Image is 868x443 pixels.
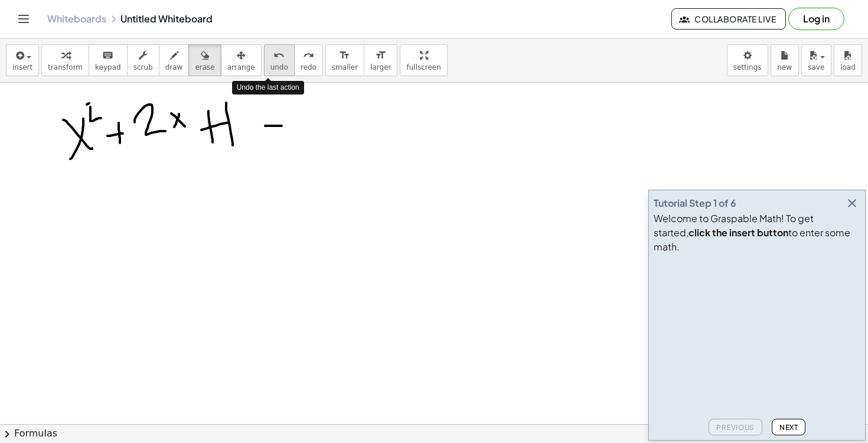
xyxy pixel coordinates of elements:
span: Next [779,423,798,432]
button: Next [772,419,805,435]
div: Welcome to Graspable Math! To get started, to enter some math. [654,211,860,254]
span: larger [370,63,391,71]
span: insert [12,63,32,71]
span: settings [733,63,762,71]
span: new [777,63,792,71]
button: erase [188,44,221,76]
button: draw [159,44,190,76]
div: Tutorial Step 1 of 6 [654,196,736,210]
i: format_size [339,48,350,63]
button: fullscreen [400,44,447,76]
span: redo [301,63,316,71]
span: transform [48,63,83,71]
span: draw [165,63,183,71]
span: arrange [227,63,255,71]
span: Collaborate Live [681,14,776,24]
button: load [834,44,862,76]
button: arrange [221,44,262,76]
span: smaller [332,63,358,71]
span: fullscreen [406,63,440,71]
i: format_size [375,48,386,63]
button: transform [41,44,89,76]
button: format_sizesmaller [325,44,364,76]
i: undo [273,48,285,63]
i: keyboard [102,48,113,63]
i: redo [303,48,314,63]
button: keyboardkeypad [89,44,128,76]
button: Toggle navigation [14,9,33,28]
span: scrub [133,63,153,71]
a: Whiteboards [47,13,106,25]
button: scrub [127,44,159,76]
button: format_sizelarger [364,44,397,76]
div: Undo the last action [232,81,304,95]
button: undoundo [264,44,295,76]
button: new [771,44,799,76]
span: save [808,63,824,71]
b: click the insert button [688,226,788,239]
button: redoredo [294,44,323,76]
button: Log in [788,8,844,30]
button: Collaborate Live [671,8,786,30]
button: insert [6,44,39,76]
span: erase [195,63,214,71]
button: save [801,44,831,76]
span: load [840,63,856,71]
button: settings [727,44,768,76]
span: undo [270,63,288,71]
span: keypad [95,63,121,71]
